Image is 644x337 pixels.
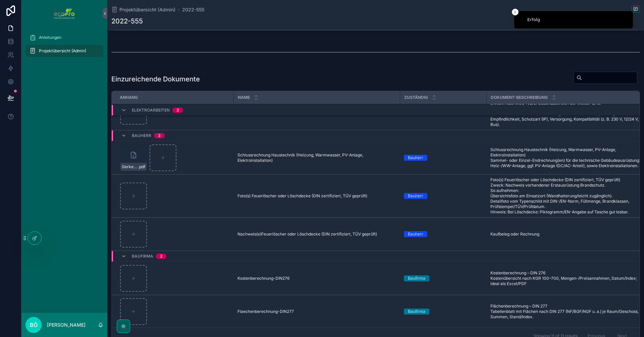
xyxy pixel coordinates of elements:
[111,16,143,26] h1: 2022-555
[237,276,289,281] span: Kostenberechnung-DIN276
[158,133,161,138] div: 3
[408,275,425,281] div: Baufirma
[237,193,367,199] span: Foto(s) Feuerlöscher oder Löschdecke (DIN zertifiziert, TÜV geprüft)
[132,254,153,259] span: Baufirma
[408,231,423,237] div: Bauherr
[176,108,179,113] div: 3
[111,6,175,13] a: Projektübersicht (Admin)
[237,152,396,163] span: Schlussrechnung Haustechnik (Heizung, Warmwasser, PV-Anlage, Elektroinstallation)
[490,304,642,320] span: Flächenberechnung – DIN 277 Tabellenblatt mit Flächen nach DIN 277 (NF/BGF/NGF u. a.) je Raum/Ges...
[527,16,540,23] div: Erfolg
[122,164,138,170] span: Gerken-Elektro-Sani-Hzg.-RN
[25,31,103,44] a: Anleitungen
[490,177,642,215] span: Foto(s) Feuerlöscher oder Löschdecke (DIN zertifiziert, TÜV geprüft) Zweck: Nachweis vorhandener ...
[21,27,107,66] div: scrollable content
[408,155,423,161] div: Bauherr
[30,321,38,329] span: BÖ
[160,254,162,259] div: 2
[404,95,428,100] span: Zuständig
[491,95,548,100] span: Dokument-Beschreibung
[238,95,250,100] span: Name
[54,8,74,19] img: App logo
[237,309,294,314] span: Flaechenberechnung-DIN277
[490,147,642,168] span: Schlussrechnung Haustechnik (Heizung, Warmwasser, PV-Anlage, Elektroinstallation) Sammel- oder Ei...
[25,45,103,57] a: Projektübersicht (Admin)
[132,133,151,138] span: Bauherr
[120,95,138,100] span: Anhang
[490,270,642,286] span: Kostenberechnung – DIN 276 Kostenübersicht nach KGR 100–700, Mengen-/Preisannahmen, Datum/Index; ...
[138,164,145,170] span: .pdf
[237,231,377,237] span: Nachweis(e)Feuerlöscher oder Löschdecke (DIN zertifiziert, TÜV geprüft)
[39,48,86,54] span: Projektübersicht (Admin)
[490,231,539,237] span: Kaufbeleg oder Rechnung
[512,9,519,15] button: Close toast
[408,309,425,315] div: Baufirma
[182,6,204,13] a: 2022-555
[408,193,423,199] div: Bauherr
[39,35,61,40] span: Anleitungen
[119,6,175,13] span: Projektübersicht (Admin)
[47,322,86,328] p: [PERSON_NAME]
[132,108,170,113] span: Elektroarbeiten
[111,74,200,84] h1: Einzureichende Dokumente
